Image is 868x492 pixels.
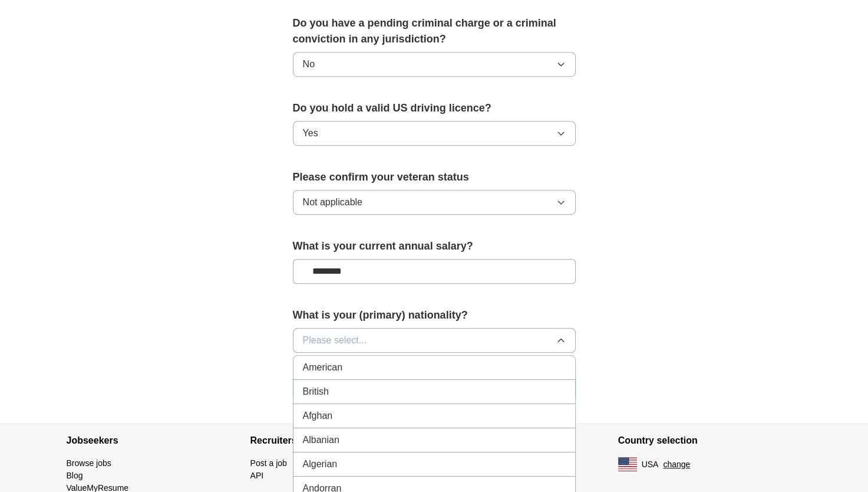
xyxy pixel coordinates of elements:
img: US flag [618,457,637,471]
label: What is your current annual salary? [293,238,576,254]
label: What is your (primary) nationality? [293,307,576,323]
label: Please confirm your veteran status [293,169,576,185]
button: No [293,52,576,77]
span: Albanian [303,433,339,447]
button: Not applicable [293,190,576,215]
span: No [303,57,315,71]
span: USA [642,458,659,471]
a: Blog [67,471,83,480]
span: Not applicable [303,195,362,209]
button: change [663,458,690,471]
a: API [250,471,264,480]
span: British [303,385,329,399]
span: Yes [303,126,318,140]
a: Browse jobs [67,458,111,468]
label: Do you have a pending criminal charge or a criminal conviction in any jurisdiction? [293,15,576,47]
button: Please select... [293,328,576,353]
span: American [303,360,343,375]
h4: Country selection [618,424,802,457]
span: Algerian [303,457,338,471]
a: Post a job [250,458,287,468]
button: Yes [293,121,576,146]
label: Do you hold a valid US driving licence? [293,100,576,116]
span: Please select... [303,333,367,347]
span: Afghan [303,409,333,423]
